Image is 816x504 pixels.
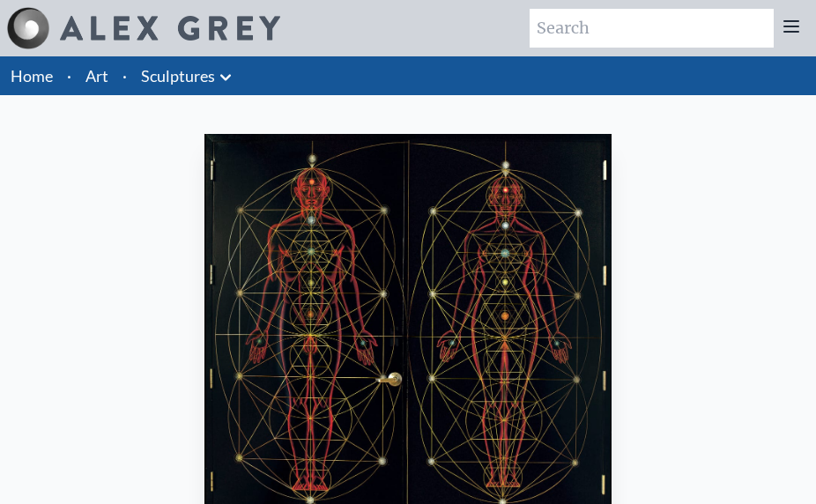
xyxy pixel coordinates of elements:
[530,9,774,48] input: Search
[11,66,53,85] a: Home
[85,63,108,88] a: Art
[141,63,215,88] a: Sculptures
[115,56,134,95] li: ·
[60,56,78,95] li: ·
